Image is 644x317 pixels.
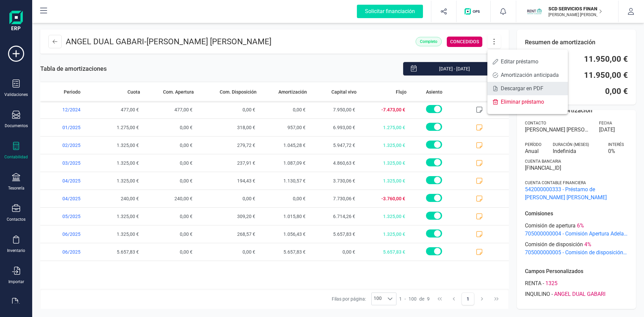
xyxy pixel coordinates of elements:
p: Detalles de amortización [525,106,628,115]
span: 1.045,28 € [259,137,310,154]
span: 9 [427,296,430,302]
span: [PERSON_NAME] [PERSON_NAME] [525,126,591,134]
button: Next Page [476,293,489,305]
span: 268,57 € [197,225,259,243]
span: 1.325,00 € [93,208,143,225]
img: SC [527,4,542,19]
span: 0,00 € [143,208,197,225]
span: Cuenta contable financiera [525,180,586,186]
div: - [525,290,628,298]
span: 1 [399,296,402,302]
span: 0 % [608,147,628,155]
span: 0,00 € [143,172,197,190]
p: [PERSON_NAME] [PERSON_NAME] VOZMEDIANO [PERSON_NAME] [548,12,602,17]
span: 318,00 € [197,119,259,136]
span: 1.087,09 € [259,154,310,172]
span: ANGEL DUAL GABARI [554,290,605,298]
span: 1.325,00 € [359,137,409,154]
span: Com. Disposición [220,89,257,95]
span: 0,00 € [259,190,310,207]
span: 0,00 € [143,225,197,243]
span: de [419,296,424,302]
div: Contabilidad [4,154,28,160]
button: Logo de OPS [461,1,486,22]
span: Periodo [64,89,80,95]
span: Duración (MESES) [553,142,589,147]
span: [PERSON_NAME] [PERSON_NAME] [147,37,271,46]
span: Cuota [127,89,140,95]
span: 1.056,43 € [259,225,310,243]
span: 1.015,80 € [259,208,310,225]
span: 1.275,00 € [359,119,409,136]
span: 1.275,00 € [93,119,143,136]
div: Solicitar financiación [357,5,423,18]
span: Descargar en PDF [501,86,562,91]
span: 4.860,63 € [310,154,359,172]
span: 06/2025 [40,243,93,261]
span: 0,00 € [143,119,197,136]
p: Comisiones [525,210,628,218]
button: Page 1 [462,293,474,305]
span: Contacto [525,120,546,126]
span: Interés [608,142,624,147]
span: 1.325,00 € [93,154,143,172]
div: Contactos [7,217,25,222]
div: CONCEDIDOS [447,37,482,47]
span: Amortización [278,89,307,95]
span: Anual [525,147,545,155]
span: 542000000333 - Préstamo de [PERSON_NAME] [PERSON_NAME] [525,186,628,202]
span: 0,00 € [143,137,197,154]
span: 1.325,00 € [359,172,409,190]
span: 7.950,00 € [310,101,359,118]
span: 194,43 € [197,172,259,190]
span: INQUILINO [525,290,550,298]
span: Indefinida [553,147,600,155]
span: 1.130,57 € [259,172,310,190]
button: Last Page [490,293,503,305]
span: 240,00 € [143,190,197,207]
span: 705000000005 - Comisión de disposición Adelanto [525,249,628,257]
span: Com. Apertura [163,89,194,95]
span: 0,00 € [197,243,259,261]
span: 03/2025 [40,154,93,172]
button: First Page [433,293,446,305]
span: 6.993,00 € [310,119,359,136]
span: 5.657,83 € [259,243,310,261]
div: Inventario [7,248,25,253]
span: Eliminar préstamo [501,99,562,105]
span: Cuenta bancaria [525,159,561,164]
p: Campos Personalizados [525,267,628,275]
span: RENTA [525,279,541,287]
p: SCD SERVICIOS FINANCIEROS SL [548,5,602,12]
span: Tabla de amortizaciones [40,64,107,73]
span: 02/2025 [40,137,93,154]
span: Capital vivo [331,89,357,95]
span: 0,00 € [197,101,259,118]
img: Logo Finanedi [9,11,23,32]
span: 12/2024 [40,101,93,118]
div: Importar [8,279,24,284]
span: 11.950,00 € [584,70,628,81]
span: 477,00 € [143,101,197,118]
span: 7.730,06 € [310,190,359,207]
span: 1.325,00 € [359,208,409,225]
span: -7.473,00 € [359,101,409,118]
span: 477,00 € [93,101,143,118]
button: Previous Page [447,293,460,305]
img: Logo de OPS [465,8,482,15]
span: 5.657,83 € [93,243,143,261]
span: 0,00 € [310,243,359,261]
button: Solicitar financiación [349,1,431,22]
span: 237,91 € [197,154,259,172]
span: 5.947,72 € [310,137,359,154]
span: 705000000004 - Comisión Apertura Adelanto [525,230,628,238]
span: 1.325,00 € [359,154,409,172]
span: 0,00 € [143,154,197,172]
span: 100 [372,293,384,305]
span: -3.760,00 € [359,190,409,207]
div: - [399,296,430,302]
span: 0,00 € [259,101,310,118]
span: Período [525,142,541,147]
span: 6 % [577,222,584,230]
p: Resumen de amortización [525,38,628,47]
